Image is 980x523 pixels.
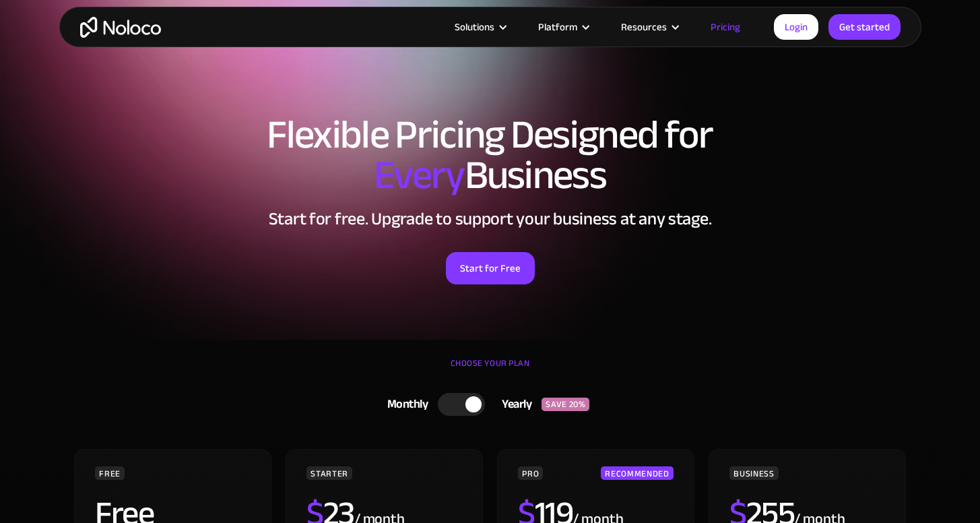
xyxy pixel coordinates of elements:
div: PRO [518,466,543,480]
div: Resources [604,18,694,36]
div: STARTER [306,466,352,480]
a: Get started [828,14,901,40]
h2: Start for free. Upgrade to support your business at any stage. [73,209,908,229]
h1: Flexible Pricing Designed for Business [73,115,908,195]
a: home [80,17,161,38]
div: FREE [95,466,125,480]
div: Solutions [455,18,494,36]
div: BUSINESS [729,466,778,480]
div: Solutions [438,18,521,36]
div: Platform [538,18,577,36]
div: Monthly [370,394,438,414]
span: Every [374,137,465,213]
div: CHOOSE YOUR PLAN [73,353,908,387]
a: Login [774,14,818,40]
div: Platform [521,18,604,36]
div: SAVE 20% [542,398,589,411]
a: Start for Free [446,252,535,284]
a: Pricing [694,18,757,36]
div: Resources [621,18,667,36]
div: Yearly [485,394,542,414]
div: RECOMMENDED [601,466,673,480]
